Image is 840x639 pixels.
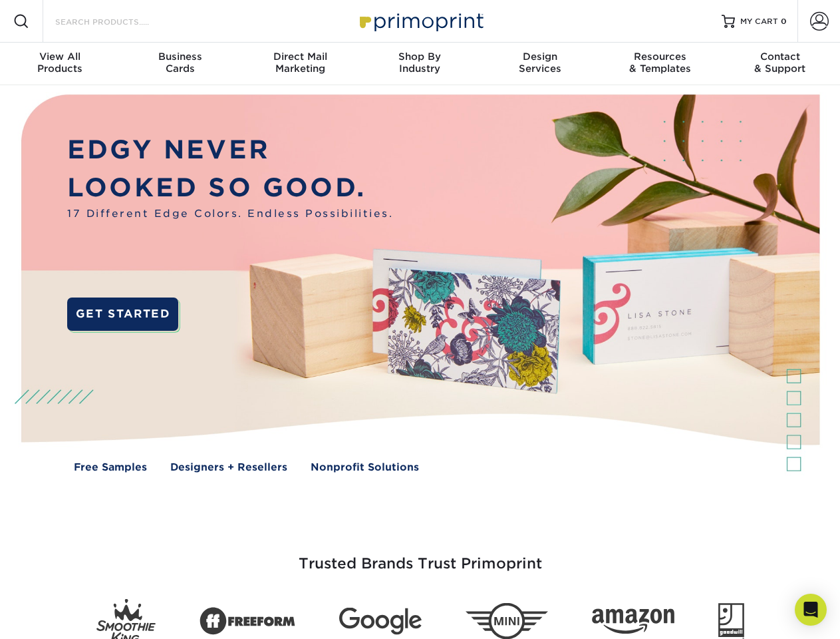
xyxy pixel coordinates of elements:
span: Business [120,51,239,63]
div: & Support [720,51,840,75]
a: Resources& Templates [600,43,720,85]
h3: Trusted Brands Trust Primoprint [31,523,809,588]
a: Shop ByIndustry [360,43,480,85]
span: 17 Different Edge Colors. Endless Possibilities. [67,206,393,222]
input: SEARCH PRODUCTS..... [54,13,184,29]
div: Marketing [240,51,360,75]
a: Nonprofit Solutions [311,460,419,475]
img: Amazon [592,609,674,634]
a: BusinessCards [120,43,239,85]
a: Contact& Support [720,43,840,85]
a: Designers + Resellers [170,460,287,475]
a: Free Samples [74,460,147,475]
div: Services [480,51,600,75]
img: Google [339,608,422,635]
span: Shop By [360,51,480,63]
div: Open Intercom Messenger [795,594,827,626]
div: Cards [120,51,239,75]
a: Direct MailMarketing [240,43,360,85]
a: GET STARTED [67,298,178,331]
div: & Templates [600,51,720,75]
p: EDGY NEVER [67,131,393,169]
span: Direct Mail [240,51,360,63]
a: DesignServices [480,43,600,85]
img: Primoprint [354,7,487,35]
img: Goodwill [718,603,744,639]
span: 0 [781,17,787,26]
span: MY CART [740,16,778,27]
span: Design [480,51,600,63]
div: Industry [360,51,480,75]
span: Resources [600,51,720,63]
p: LOOKED SO GOOD. [67,169,393,207]
span: Contact [720,51,840,63]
